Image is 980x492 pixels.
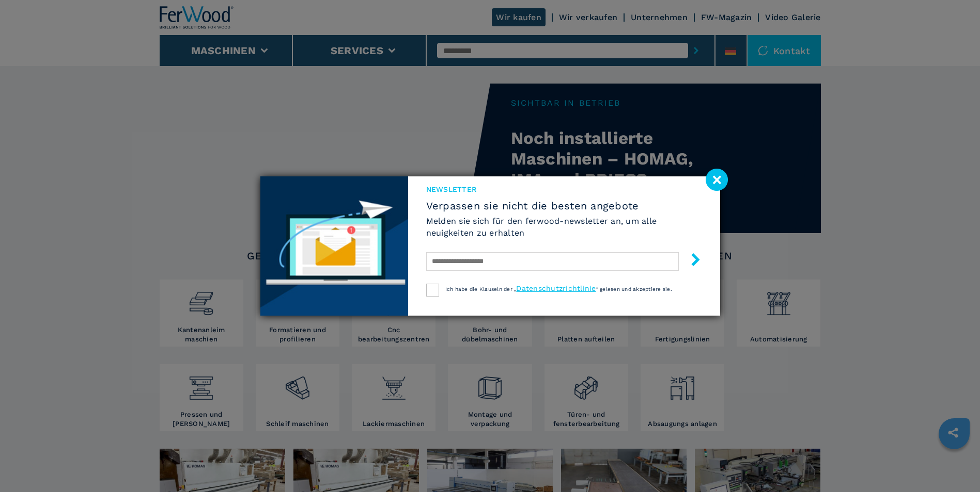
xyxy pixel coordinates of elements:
[426,200,702,212] span: Verpassen sie nicht die besten angebote
[445,286,517,292] span: Ich habe die Klauseln der „
[516,284,596,292] a: Datenschutzrichtlinie
[596,286,672,292] span: “ gelesen und akzeptiere sie.
[260,176,408,316] img: Newsletter image
[426,215,702,239] h6: Melden sie sich für den ferwood-newsletter an, um alle neuigkeiten zu erhalten
[426,184,702,194] span: Newsletter
[679,249,702,273] button: submit-button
